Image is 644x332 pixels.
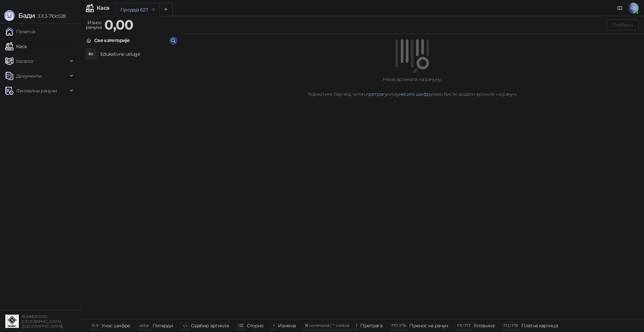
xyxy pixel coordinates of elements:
h4: Edukativne usluge [100,49,175,59]
img: Logo [4,10,15,21]
div: Износ рачуна [85,18,103,32]
div: Одабир артикла [191,321,229,330]
span: 3.11.3-710c028 [35,13,66,19]
span: F12 / F18 [503,323,518,328]
span: f [356,323,357,328]
div: Продаја 627 [120,6,148,13]
strong: 0,00 [104,16,133,33]
span: Фискални рачуни [16,84,57,97]
span: 0-9 [92,323,98,328]
a: претрагу [366,91,387,97]
span: F11 / F17 [457,323,470,328]
div: Пренос на рачун [409,321,448,330]
small: BUNKER DOO [GEOGRAPHIC_DATA] ([GEOGRAPHIC_DATA]) [21,314,63,329]
img: 64x64-companyLogo-d200c298-da26-4023-afd4-f376f589afb5.jpeg [5,315,19,328]
span: ⌫ [238,323,243,328]
span: Каталог [16,54,34,68]
div: Нема артикала на рачуну. Користите бар код читач, или како бисте додали артикле на рачун. [189,76,636,98]
div: grid [81,47,180,319]
div: Све категорије [94,37,129,44]
a: Каса [5,40,26,53]
div: EU [86,49,96,59]
button: remove [149,7,158,12]
span: Документи [16,69,42,83]
div: Измена [278,321,296,330]
div: Унос шифре [101,321,130,330]
span: Бади [18,11,35,19]
div: Потврди [153,321,173,330]
button: Add tab [159,3,173,16]
span: НЗ [628,3,639,13]
div: Платна картица [521,321,558,330]
span: enter [140,323,149,328]
span: ↑/↓ [182,323,187,328]
span: ⌘ command / ⌃ control [305,323,349,328]
div: Каса [97,5,109,11]
button: Плаћање [606,19,639,30]
span: F10 / F16 [391,323,406,328]
div: Готовина [474,321,494,330]
a: Почетна [5,25,36,38]
a: Документација [614,3,625,13]
a: унесите шифру [396,91,432,97]
div: Претрага [360,321,382,330]
div: Сторно [247,321,264,330]
span: + [273,323,275,328]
